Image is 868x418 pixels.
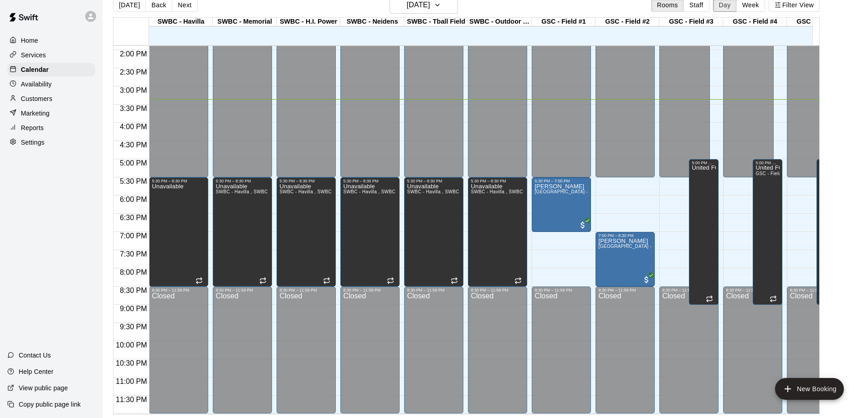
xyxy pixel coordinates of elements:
span: 4:00 PM [118,123,149,131]
span: All customers have paid [578,221,587,230]
div: 5:30 PM – 8:30 PM [216,179,269,183]
div: 8:30 PM – 11:59 PM: Closed [340,287,400,413]
p: Contact Us [19,351,51,360]
p: Reports [21,123,44,132]
div: 8:30 PM – 11:59 PM: Closed [723,287,782,413]
div: 8:30 PM – 11:59 PM [152,288,205,292]
span: 11:00 PM [113,378,149,385]
p: Marketing [21,109,50,118]
div: 5:00 PM – 9:00 PM: United FC [817,159,846,305]
div: 8:30 PM – 11:59 PM [790,288,843,292]
div: SWBC - Tball Field [404,18,468,26]
span: 7:30 PM [118,250,149,258]
a: Calendar [7,63,95,76]
div: Closed [279,292,333,417]
div: SWBC - H.I. Power [277,18,340,26]
div: 5:30 PM – 8:30 PM: Unavailable [213,177,272,287]
p: Customers [21,94,52,103]
div: Closed [152,292,205,417]
span: 9:00 PM [118,305,149,312]
div: 5:30 PM – 8:30 PM [407,179,461,183]
span: 8:30 PM [118,287,149,294]
span: All customers have paid [642,275,651,284]
div: 8:30 PM – 11:59 PM: Closed [213,287,272,413]
div: 7:00 PM – 8:30 PM [598,233,652,238]
div: SWBC - Outdoor Batting Cage [468,18,532,26]
span: 6:30 PM [118,214,149,222]
div: Closed [534,292,588,417]
p: Help Center [19,367,53,376]
span: 5:00 PM [118,159,149,167]
div: SWBC - Neidens [340,18,404,26]
div: 5:30 PM – 8:30 PM: Unavailable [404,177,463,287]
div: 8:30 PM – 11:59 PM: Closed [532,287,591,413]
span: 6:00 PM [118,196,149,203]
div: SWBC - Memorial [213,18,277,26]
span: SWBC - Havilla , SWBC - Neidens, SWBC - Memorial , SWBC - H.I. Power, SWBC - [GEOGRAPHIC_DATA], S... [407,189,779,194]
span: 3:00 PM [118,86,149,94]
div: Closed [216,292,269,417]
p: Copy public page link [19,400,81,409]
a: Customers [7,92,95,106]
div: GSC - Field #1 [532,18,596,26]
span: SWBC - Havilla , SWBC - Neidens, SWBC - Memorial , SWBC - H.I. Power, SWBC - [GEOGRAPHIC_DATA], S... [471,189,842,194]
div: Settings [7,136,95,149]
span: GSC - Field #3 , GSC - Field #4 , GSC - Field #5 [755,171,861,176]
a: Reports [7,121,95,135]
p: View public page [19,383,68,393]
span: 2:30 PM [118,68,149,76]
a: Marketing [7,106,95,120]
div: 5:30 PM – 8:30 PM: Unavailable [340,177,400,287]
span: 8:00 PM [118,268,149,276]
span: Recurring event [706,295,713,302]
div: GSC - Field #2 [596,18,659,26]
p: Calendar [21,65,49,74]
span: Recurring event [514,277,522,284]
div: 5:30 PM – 8:30 PM: Unavailable [277,177,336,287]
div: 8:30 PM – 11:59 PM: Closed [149,287,208,413]
span: Recurring event [387,277,394,284]
div: 8:30 PM – 11:59 PM [662,288,716,292]
div: 5:30 PM – 8:30 PM: Unavailable [149,177,208,287]
div: 8:30 PM – 11:59 PM [534,288,588,292]
div: 8:30 PM – 11:59 PM: Closed [468,287,527,413]
div: 8:30 PM – 11:59 PM [471,288,524,292]
span: 11:30 PM [113,396,149,403]
div: 8:30 PM – 11:59 PM [407,288,461,292]
div: 5:30 PM – 8:30 PM [152,179,205,183]
div: Closed [726,292,780,417]
div: Closed [662,292,716,417]
div: Home [7,34,95,47]
div: 5:30 PM – 8:30 PM [343,179,397,183]
div: 5:00 PM – 9:00 PM [692,161,716,165]
span: Recurring event [770,295,777,302]
button: add [775,378,844,400]
div: Closed [598,292,652,417]
span: 9:30 PM [118,323,149,331]
span: 10:30 PM [113,359,149,367]
span: SWBC - Havilla , SWBC - Neidens, SWBC - Memorial , SWBC - H.I. Power, SWBC - [GEOGRAPHIC_DATA], S... [216,189,587,194]
span: Recurring event [451,277,458,284]
div: SWBC - Havilla [149,18,213,26]
span: SWBC - Havilla , SWBC - Neidens, SWBC - Memorial , SWBC - H.I. Power, SWBC - [GEOGRAPHIC_DATA], S... [279,189,651,194]
div: 8:30 PM – 11:59 PM: Closed [404,287,463,413]
div: Availability [7,77,95,91]
div: 5:00 PM – 9:00 PM [755,161,780,165]
p: Settings [21,138,45,147]
div: 5:00 PM – 9:00 PM: United FC [689,159,719,305]
div: 8:30 PM – 11:59 PM [598,288,652,292]
div: Closed [343,292,397,417]
div: 8:30 PM – 11:59 PM [726,288,780,292]
div: 5:30 PM – 8:30 PM [279,179,333,183]
p: Availability [21,80,52,89]
span: 2:00 PM [118,50,149,58]
div: 8:30 PM – 11:59 PM: Closed [596,287,655,413]
div: GSC - Field #4 [723,18,787,26]
div: GSC - Field #3 [659,18,723,26]
div: Closed [471,292,524,417]
div: 8:30 PM – 11:59 PM [343,288,397,292]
